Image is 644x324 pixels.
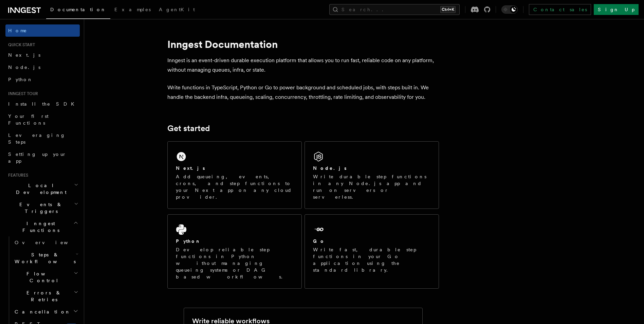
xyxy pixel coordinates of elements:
span: AgentKit [159,7,195,12]
button: Cancellation [12,306,80,318]
button: Events & Triggers [5,198,80,217]
kbd: Ctrl+K [440,6,456,13]
span: Cancellation [12,308,71,315]
a: Setting up your app [5,148,80,167]
span: Leveraging Steps [8,132,66,145]
button: Inngest Functions [5,217,80,236]
p: Write fast, durable step functions in your Go application using the standard library. [313,246,430,273]
span: Errors & Retries [12,289,74,303]
a: Next.js [5,49,80,61]
a: Node.jsWrite durable step functions in any Node.js app and run on servers or serverless. [305,141,439,209]
a: Examples [110,2,155,18]
span: Next.js [8,52,40,58]
span: Your first Functions [8,113,49,126]
span: Local Development [5,182,74,196]
span: Setting up your app [8,151,67,164]
span: Events & Triggers [5,201,74,215]
span: Flow Control [12,270,74,284]
p: Add queueing, events, crons, and step functions to your Next app on any cloud provider. [176,173,293,200]
h1: Inngest Documentation [167,38,439,50]
a: AgentKit [155,2,199,18]
button: Toggle dark mode [501,5,518,14]
span: Inngest Functions [5,220,73,234]
span: Examples [114,7,151,12]
a: Get started [167,124,210,133]
p: Write durable step functions in any Node.js app and run on servers or serverless. [313,173,430,200]
button: Errors & Retries [12,287,80,306]
a: Your first Functions [5,110,80,129]
button: Search...Ctrl+K [329,4,460,15]
span: Quick start [5,42,35,48]
span: Node.js [8,65,40,70]
a: PythonDevelop reliable step functions in Python without managing queueing systems or DAG based wo... [167,214,302,289]
a: Leveraging Steps [5,129,80,148]
a: Overview [12,236,80,249]
a: Next.jsAdd queueing, events, crons, and step functions to your Next app on any cloud provider. [167,141,302,209]
p: Inngest is an event-driven durable execution platform that allows you to run fast, reliable code ... [167,56,439,75]
button: Steps & Workflows [12,249,80,268]
p: Develop reliable step functions in Python without managing queueing systems or DAG based workflows. [176,246,293,280]
h2: Node.js [313,165,347,172]
a: Sign Up [594,4,639,15]
span: Inngest tour [5,91,38,96]
button: Local Development [5,179,80,198]
span: Documentation [50,7,106,12]
p: Write functions in TypeScript, Python or Go to power background and scheduled jobs, with steps bu... [167,83,439,102]
button: Flow Control [12,268,80,287]
span: Install the SDK [8,101,78,107]
a: GoWrite fast, durable step functions in your Go application using the standard library. [305,214,439,289]
a: Install the SDK [5,98,80,110]
a: Python [5,73,80,86]
h2: Go [313,238,325,245]
span: Features [5,173,28,178]
h2: Python [176,238,201,245]
span: Python [8,77,33,82]
span: Steps & Workflows [12,251,76,265]
a: Documentation [46,2,110,19]
a: Contact sales [529,4,591,15]
a: Home [5,24,80,37]
a: Node.js [5,61,80,73]
span: Home [8,27,27,34]
h2: Next.js [176,165,205,172]
span: Overview [15,240,85,245]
